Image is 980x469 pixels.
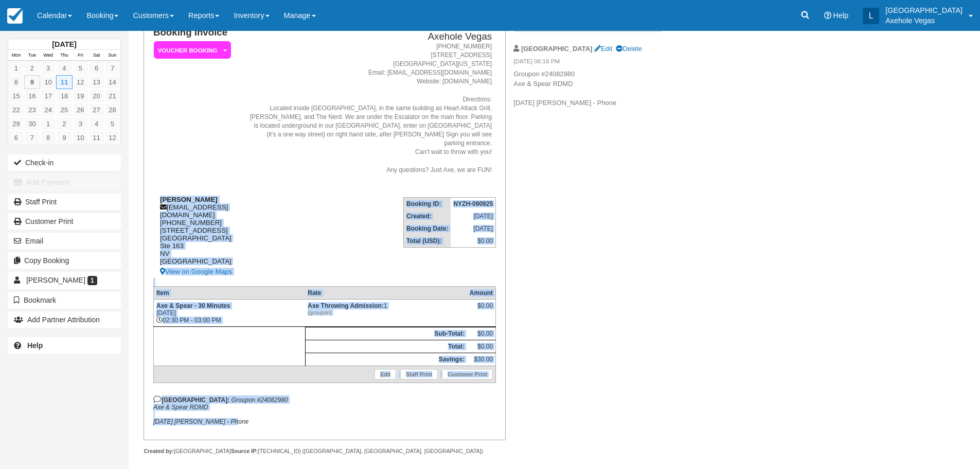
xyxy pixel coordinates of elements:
a: Staff Print [8,194,121,210]
em: (groupon) [308,309,465,316]
strong: [PERSON_NAME] [160,196,218,203]
a: Customer Print [442,369,493,379]
button: Check-in [8,154,121,171]
a: 7 [104,61,120,75]
a: Customer Print [8,213,121,230]
a: 12 [104,131,120,145]
a: 4 [56,61,72,75]
a: 10 [40,75,56,89]
button: Bookmark [8,292,121,308]
p: Axehole Vegas [885,15,963,26]
em: [DATE] 06:18 PM [513,57,687,68]
a: 19 [73,89,88,103]
a: 5 [104,117,120,131]
th: Tue [24,50,40,61]
span: Help [833,11,849,20]
a: 21 [104,89,120,103]
a: 5 [73,61,88,75]
a: Edit [594,45,612,53]
h2: Axehole Vegas [248,31,492,42]
a: Help [8,337,121,354]
a: 4 [88,117,104,131]
a: 1 [40,117,56,131]
b: Help [27,341,43,350]
td: 1 [305,300,467,327]
a: 20 [88,89,104,103]
a: 18 [56,89,72,103]
a: 27 [88,103,104,117]
a: 9 [24,75,40,89]
a: 1 [8,61,24,75]
p: [GEOGRAPHIC_DATA] [885,5,963,15]
strong: Axe & Spear - 30 Minutes [156,302,230,309]
strong: [GEOGRAPHIC_DATA]: [153,396,229,404]
a: 3 [73,117,88,131]
a: 30 [24,117,40,131]
a: Edit [375,369,396,379]
th: Total (USD): [404,235,451,248]
a: 6 [88,61,104,75]
span: 1 [87,276,97,285]
a: Voucher Booking [153,41,227,60]
strong: Source IP: [231,448,258,454]
a: Staff Print [400,369,438,379]
div: $0.00 [470,302,493,318]
a: 17 [40,89,56,103]
a: 22 [8,103,24,117]
a: 25 [56,103,72,117]
strong: NYZH-090925 [453,200,493,207]
button: Add Payment [8,174,121,190]
a: [PERSON_NAME] 1 [8,272,121,288]
em: Voucher Booking [154,41,231,59]
a: 16 [24,89,40,103]
a: 13 [88,75,104,89]
span: [PERSON_NAME] [26,276,85,284]
a: 9 [56,131,72,145]
td: $0.00 [467,327,496,340]
a: 26 [73,103,88,117]
th: Sat [88,50,104,61]
strong: Axe Throwing Admission [308,302,384,309]
th: Sun [104,50,120,61]
th: Mon [8,50,24,61]
th: Total: [305,340,467,353]
button: Add Partner Attribution [8,311,121,328]
th: Fri [73,50,88,61]
a: 10 [73,131,88,145]
a: 2 [56,117,72,131]
div: L [863,8,879,24]
a: 11 [56,75,72,89]
a: 11 [88,131,104,145]
strong: [GEOGRAPHIC_DATA] [521,45,592,53]
img: checkfront-main-nav-mini-logo.png [7,8,23,24]
a: 3 [40,61,56,75]
h1: Booking Invoice [153,27,244,38]
a: 28 [104,103,120,117]
strong: [DATE] [52,40,76,48]
td: [DATE] 02:30 PM - 03:00 PM [153,300,305,327]
a: 29 [8,117,24,131]
td: [DATE] [451,210,495,222]
th: Rate [305,287,467,300]
a: Delete [616,45,642,53]
em: Groupon #24082980 Axe & Spear RDMD [DATE] [PERSON_NAME] - Phone [153,396,288,425]
th: Item [153,287,305,300]
a: View on Google Maps [160,265,244,278]
th: Savings: [305,353,467,366]
a: 14 [104,75,120,89]
p: Groupon #24082980 Axe & Spear RDMD [DATE] [PERSON_NAME] - Phone [513,70,687,108]
div: [EMAIL_ADDRESS][DOMAIN_NAME] [PHONE_NUMBER] [STREET_ADDRESS] [GEOGRAPHIC_DATA] Ste 163 NV [GEOGRA... [153,196,244,278]
td: $0.00 [467,340,496,353]
th: Booking Date: [404,222,451,235]
button: Email [8,233,121,249]
div: [GEOGRAPHIC_DATA] [TECHNICAL_ID] ([GEOGRAPHIC_DATA], [GEOGRAPHIC_DATA], [GEOGRAPHIC_DATA]) [144,447,505,455]
a: 6 [8,131,24,145]
td: [DATE] [451,222,495,235]
a: 8 [40,131,56,145]
button: Copy Booking [8,252,121,269]
i: Help [824,12,831,19]
strong: Created by: [144,448,174,454]
a: 15 [8,89,24,103]
a: 23 [24,103,40,117]
a: 24 [40,103,56,117]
